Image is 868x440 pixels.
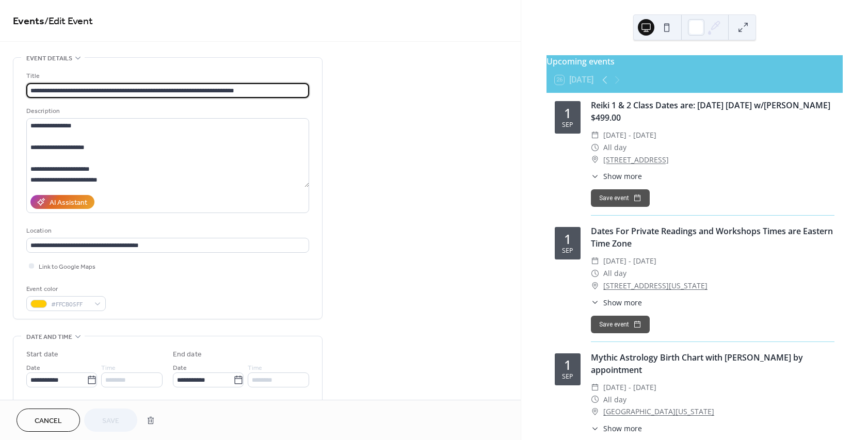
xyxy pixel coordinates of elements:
span: #FFCB05FF [51,299,89,310]
div: Dates For Private Readings and Workshops Times are Eastern Time Zone [591,225,834,250]
div: Upcoming events [546,55,843,68]
span: [DATE] - [DATE] [603,129,656,141]
button: Save event [591,189,650,207]
span: All day [603,394,626,406]
span: Cancel [35,416,62,427]
div: ​ [591,267,599,280]
div: 1 [564,233,571,246]
a: [STREET_ADDRESS] [603,154,669,166]
div: AI Assistant [50,198,87,208]
button: ​Show more [591,423,642,434]
a: [GEOGRAPHIC_DATA][US_STATE] [603,405,714,418]
div: Sep [562,248,573,254]
div: Sep [562,373,573,380]
span: [DATE] - [DATE] [603,381,656,394]
div: 1 [564,358,571,371]
span: Date and time [26,332,72,343]
span: / Edit Event [44,11,93,31]
a: [STREET_ADDRESS][US_STATE] [603,280,708,292]
button: Save event [591,316,650,333]
span: Event details [26,53,72,64]
span: Show more [603,297,642,308]
div: Mythic Astrology Birth Chart with [PERSON_NAME] by appointment [591,351,834,376]
span: Date [26,363,40,373]
button: ​Show more [591,297,642,308]
div: ​ [591,129,599,141]
div: ​ [591,280,599,292]
div: ​ [591,405,599,418]
button: ​Show more [591,171,642,182]
div: Start date [26,349,58,360]
div: Title [26,71,307,82]
span: All day [603,267,626,280]
div: ​ [591,255,599,267]
div: Reiki 1 & 2 Class Dates are: [DATE] [DATE] w/[PERSON_NAME] $499.00 [591,99,834,124]
div: Location [26,225,307,236]
div: ​ [591,381,599,394]
div: End date [173,349,202,360]
div: ​ [591,297,599,308]
span: Date [173,363,187,373]
div: ​ [591,423,599,434]
span: Link to Google Maps [39,262,95,272]
div: ​ [591,154,599,166]
span: All day [603,141,626,154]
span: Show more [603,423,642,434]
div: Sep [562,122,573,128]
span: [DATE] - [DATE] [603,255,656,267]
div: 1 [564,107,571,120]
span: Show more [603,171,642,182]
div: ​ [591,171,599,182]
div: Event color [26,284,104,295]
div: ​ [591,394,599,406]
button: Cancel [17,409,80,432]
div: ​ [591,141,599,154]
span: Time [101,363,116,373]
span: Time [248,363,262,373]
a: Events [13,11,44,31]
button: AI Assistant [30,195,94,209]
div: Description [26,106,307,117]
